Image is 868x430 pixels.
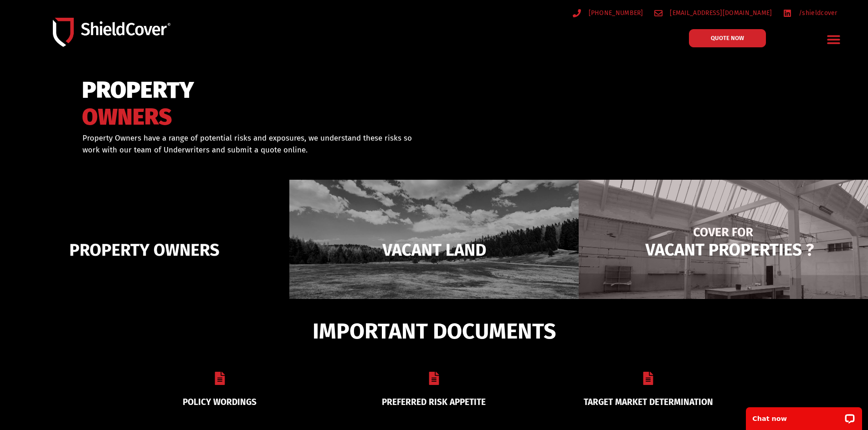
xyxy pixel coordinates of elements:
[654,7,772,19] a: [EMAIL_ADDRESS][DOMAIN_NAME]
[573,7,643,19] a: [PHONE_NUMBER]
[53,18,170,46] img: Shield-Cover-Underwriting-Australia-logo-full
[313,323,556,340] span: IMPORTANT DOCUMENTS
[711,35,744,41] span: QUOTE NOW
[289,180,579,320] img: Vacant Land liability cover
[823,29,845,50] div: Menu Toggle
[796,7,837,19] span: /shieldcover
[382,397,486,407] a: PREFERRED RISK APPETITE
[689,29,766,47] a: QUOTE NOW
[740,401,868,430] iframe: LiveChat chat widget
[668,7,772,19] span: [EMAIL_ADDRESS][DOMAIN_NAME]
[82,81,194,100] span: PROPERTY
[584,397,713,407] a: TARGET MARKET DETERMINATION
[586,7,643,19] span: [PHONE_NUMBER]
[82,132,422,156] p: Property Owners have a range of potential risks and exposures, we understand these risks so work ...
[783,7,837,19] a: /shieldcover
[183,397,257,407] a: POLICY WORDINGS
